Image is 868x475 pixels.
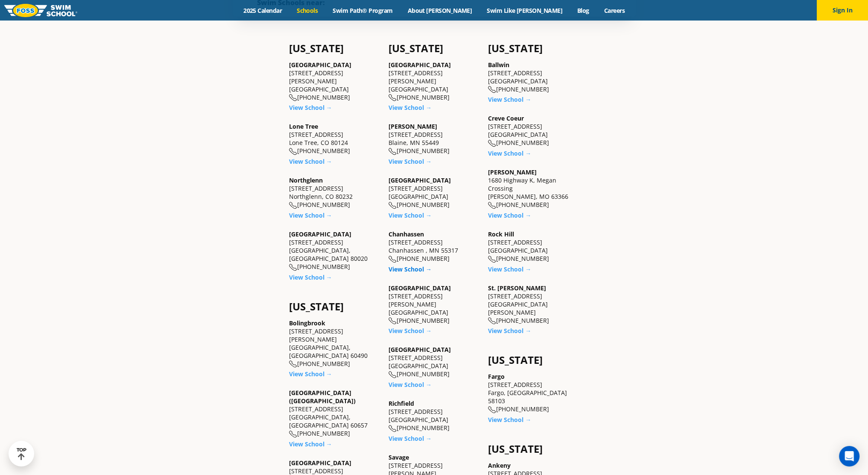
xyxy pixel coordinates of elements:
a: [GEOGRAPHIC_DATA] ([GEOGRAPHIC_DATA]) [289,389,356,405]
h4: [US_STATE] [389,42,479,54]
a: View School → [389,265,432,273]
div: Open Intercom Messenger [839,446,859,466]
a: View School → [289,103,332,112]
a: Careers [596,6,632,15]
div: [STREET_ADDRESS] [GEOGRAPHIC_DATA] [PHONE_NUMBER] [389,345,479,378]
a: [GEOGRAPHIC_DATA] [389,345,451,354]
a: View School → [488,149,531,157]
div: [STREET_ADDRESS][PERSON_NAME] [GEOGRAPHIC_DATA], [GEOGRAPHIC_DATA] 60490 [PHONE_NUMBER] [289,319,380,368]
div: [STREET_ADDRESS] [GEOGRAPHIC_DATA][PERSON_NAME] [PHONE_NUMBER] [488,284,579,325]
div: [STREET_ADDRESS] [GEOGRAPHIC_DATA], [GEOGRAPHIC_DATA] 60657 [PHONE_NUMBER] [289,389,380,438]
h4: [US_STATE] [488,42,579,54]
a: View School → [389,327,432,335]
img: location-phone-o-icon.svg [488,86,496,93]
img: location-phone-o-icon.svg [488,256,496,263]
a: Swim Path® Program [325,6,400,15]
img: location-phone-o-icon.svg [389,94,397,101]
img: location-phone-o-icon.svg [289,431,297,438]
div: [STREET_ADDRESS] [GEOGRAPHIC_DATA] [PHONE_NUMBER] [488,230,579,263]
a: View School → [488,265,531,273]
a: Schools [289,6,325,15]
a: Bolingbrook [289,319,325,327]
div: [STREET_ADDRESS] [GEOGRAPHIC_DATA] [PHONE_NUMBER] [488,61,579,94]
div: [STREET_ADDRESS][PERSON_NAME] [GEOGRAPHIC_DATA] [PHONE_NUMBER] [289,61,380,102]
div: [STREET_ADDRESS] Chanhassen , MN 55317 [PHONE_NUMBER] [389,230,479,263]
img: location-phone-o-icon.svg [289,94,297,101]
a: Richfield [389,399,414,407]
a: Rock Hill [488,230,514,238]
a: View School → [488,416,531,424]
a: View School → [488,95,531,103]
a: View School → [389,103,432,112]
a: Blog [570,6,596,15]
div: [STREET_ADDRESS] [GEOGRAPHIC_DATA] [PHONE_NUMBER] [488,114,579,147]
a: Ballwin [488,61,509,69]
div: [STREET_ADDRESS] [GEOGRAPHIC_DATA] [PHONE_NUMBER] [389,176,479,209]
img: location-phone-o-icon.svg [389,148,397,155]
img: location-phone-o-icon.svg [289,148,297,155]
a: View School → [389,434,432,443]
a: [PERSON_NAME] [389,122,437,130]
img: location-phone-o-icon.svg [289,202,297,209]
a: View School → [488,327,531,335]
img: location-phone-o-icon.svg [289,360,297,368]
a: [PERSON_NAME] [488,168,537,176]
img: location-phone-o-icon.svg [389,371,397,378]
div: 1680 Highway K, Megan Crossing [PERSON_NAME], MO 63366 [PHONE_NUMBER] [488,168,579,209]
a: [GEOGRAPHIC_DATA] [289,230,351,238]
img: location-phone-o-icon.svg [389,425,397,432]
a: Northglenn [289,176,323,184]
h4: [US_STATE] [488,443,579,455]
a: [GEOGRAPHIC_DATA] [289,61,351,69]
a: View School → [289,273,332,281]
a: Swim Like [PERSON_NAME] [479,6,570,15]
img: location-phone-o-icon.svg [488,317,496,325]
div: [STREET_ADDRESS] Northglenn, CO 80232 [PHONE_NUMBER] [289,176,380,209]
div: [STREET_ADDRESS] [GEOGRAPHIC_DATA], [GEOGRAPHIC_DATA] 80020 [PHONE_NUMBER] [289,230,380,271]
a: Ankeny [488,461,511,469]
h4: [US_STATE] [289,301,380,313]
a: Fargo [488,372,505,381]
img: location-phone-o-icon.svg [289,264,297,271]
img: location-phone-o-icon.svg [488,406,496,413]
a: Creve Coeur [488,114,524,122]
a: 2025 Calendar [236,6,289,15]
img: location-phone-o-icon.svg [488,202,496,209]
h4: [US_STATE] [289,42,380,54]
a: View School → [389,211,432,219]
a: View School → [289,440,332,448]
a: Lone Tree [289,122,318,130]
a: View School → [289,157,332,165]
a: View School → [389,381,432,389]
a: About [PERSON_NAME] [400,6,479,15]
div: [STREET_ADDRESS] Blaine, MN 55449 [PHONE_NUMBER] [389,122,479,155]
img: location-phone-o-icon.svg [389,202,397,209]
div: [STREET_ADDRESS] Fargo, [GEOGRAPHIC_DATA] 58103 [PHONE_NUMBER] [488,372,579,413]
img: location-phone-o-icon.svg [488,140,496,147]
a: [GEOGRAPHIC_DATA] [389,61,451,69]
a: [GEOGRAPHIC_DATA] [289,459,351,467]
div: [STREET_ADDRESS][PERSON_NAME] [GEOGRAPHIC_DATA] [PHONE_NUMBER] [389,284,479,325]
a: View School → [289,211,332,219]
div: [STREET_ADDRESS][PERSON_NAME] [GEOGRAPHIC_DATA] [PHONE_NUMBER] [389,61,479,102]
div: [STREET_ADDRESS] [GEOGRAPHIC_DATA] [PHONE_NUMBER] [389,399,479,432]
a: St. [PERSON_NAME] [488,284,546,292]
a: Savage [389,453,409,461]
a: [GEOGRAPHIC_DATA] [389,176,451,184]
img: FOSS Swim School Logo [4,4,77,17]
a: View School → [488,211,531,219]
h4: [US_STATE] [488,354,579,366]
a: View School → [289,370,332,378]
a: Chanhassen [389,230,424,238]
img: location-phone-o-icon.svg [389,256,397,263]
div: [STREET_ADDRESS] Lone Tree, CO 80124 [PHONE_NUMBER] [289,122,380,155]
div: TOP [17,447,26,460]
a: View School → [389,157,432,165]
img: location-phone-o-icon.svg [389,317,397,325]
a: [GEOGRAPHIC_DATA] [389,284,451,292]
